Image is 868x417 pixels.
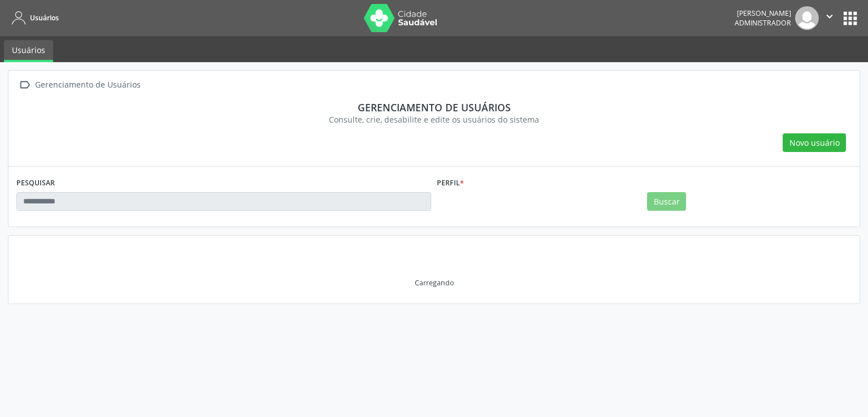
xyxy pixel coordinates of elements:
span: Usuários [30,13,59,23]
button:  [819,6,840,30]
div: Carregando [415,278,454,288]
div: Gerenciamento de Usuários [33,77,142,93]
a:  Gerenciamento de Usuários [16,77,142,93]
i:  [16,77,33,93]
button: apps [840,8,860,28]
i:  [823,10,836,23]
div: [PERSON_NAME] [735,8,791,18]
span: Novo usuário [789,137,840,149]
a: Usuários [4,40,53,62]
a: Usuários [8,8,59,27]
label: PESQUISAR [16,175,55,192]
span: Administrador [735,18,791,28]
div: Gerenciamento de usuários [24,101,844,114]
img: img [795,6,819,30]
div: Consulte, crie, desabilite e edite os usuários do sistema [24,114,844,125]
button: Novo usuário [783,133,846,153]
label: Perfil [437,175,464,192]
button: Buscar [647,192,686,211]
